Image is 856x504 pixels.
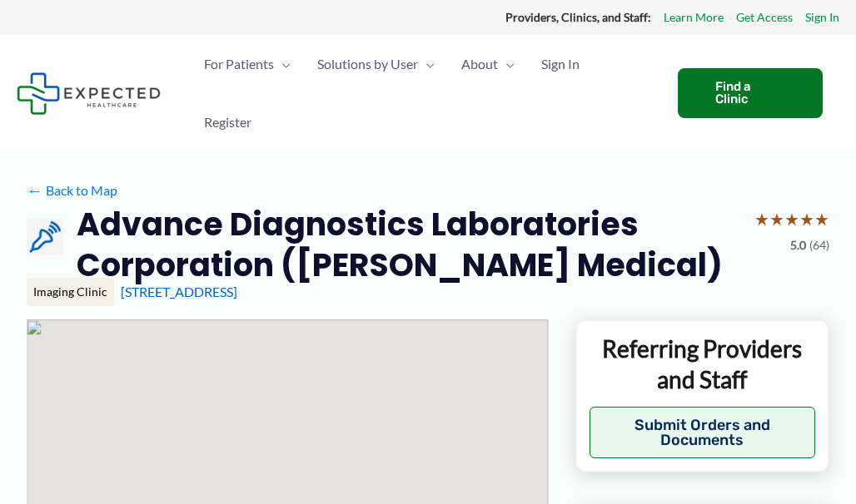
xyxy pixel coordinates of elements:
[191,35,304,93] a: For PatientsMenu Toggle
[784,204,799,235] span: ★
[191,93,265,151] a: Register
[505,10,651,24] strong: Providers, Clinics, and Staff:
[664,7,724,28] a: Learn More
[498,35,515,93] span: Menu Toggle
[799,204,814,235] span: ★
[121,284,237,299] a: [STREET_ADDRESS]
[590,407,815,458] button: Submit Orders and Documents
[541,35,580,93] span: Sign In
[27,182,42,198] span: ←
[27,278,114,306] div: Imaging Clinic
[790,235,806,256] span: 5.0
[448,35,528,93] a: AboutMenu Toggle
[17,72,161,115] img: Expected Healthcare Logo - side, dark font, small
[204,35,274,93] span: For Patients
[590,334,815,394] p: Referring Providers and Staff
[814,204,829,235] span: ★
[317,35,418,93] span: Solutions by User
[27,178,117,203] a: ←Back to Map
[191,35,661,151] nav: Primary Site Navigation
[528,35,593,93] a: Sign In
[461,35,498,93] span: About
[678,68,823,118] a: Find a Clinic
[274,35,291,93] span: Menu Toggle
[304,35,448,93] a: Solutions by UserMenu Toggle
[736,7,793,28] a: Get Access
[769,204,784,235] span: ★
[204,93,251,151] span: Register
[418,35,435,93] span: Menu Toggle
[805,7,839,28] a: Sign In
[809,235,829,256] span: (64)
[754,204,769,235] span: ★
[77,204,741,286] h2: Advance Diagnostics Laboratories Corporation ([PERSON_NAME] Medical)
